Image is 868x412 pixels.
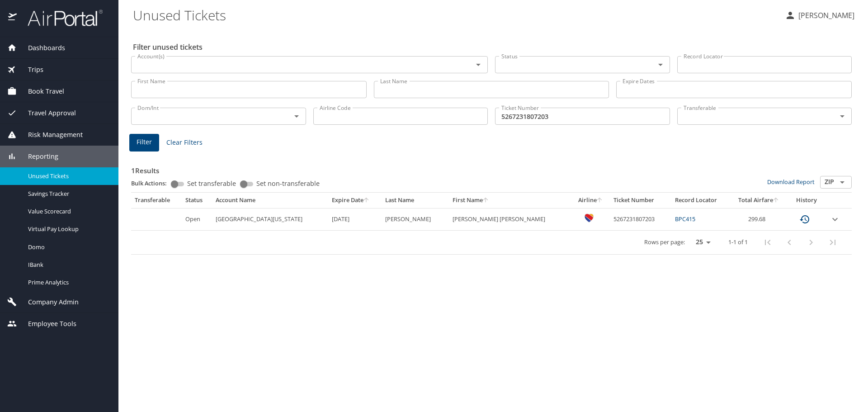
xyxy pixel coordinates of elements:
[17,108,76,118] span: Travel Approval
[212,193,328,208] th: Account Name
[328,193,382,208] th: Expire Date
[28,260,108,269] span: IBank
[644,239,685,245] p: Rows per page:
[781,7,858,24] button: [PERSON_NAME]
[675,215,695,223] a: BPC415
[28,172,108,180] span: Unused Tickets
[28,243,108,251] span: Domo
[28,278,108,287] span: Prime Analytics
[135,196,178,204] div: Transferable
[187,180,236,187] span: Set transferable
[449,208,572,230] td: [PERSON_NAME] [PERSON_NAME]
[689,236,714,249] select: rows per page
[17,297,79,307] span: Company Admin
[382,193,448,208] th: Last Name
[17,43,65,53] span: Dashboards
[382,208,448,230] td: [PERSON_NAME]
[472,58,485,71] button: Open
[182,193,212,208] th: Status
[129,134,159,152] button: Filter
[830,214,840,225] button: expand row
[767,178,815,186] a: Download Report
[328,208,382,230] td: [DATE]
[585,213,594,223] img: Southwest Airlines
[133,40,854,54] h2: Filter unused tickets
[182,208,212,230] td: Open
[28,207,108,216] span: Value Scorecard
[654,58,667,71] button: Open
[610,193,671,208] th: Ticket Number
[131,193,852,255] table: custom pagination table
[256,180,320,187] span: Set non-transferable
[166,137,203,148] span: Clear Filters
[137,137,152,148] span: Filter
[17,152,58,161] span: Reporting
[449,193,572,208] th: First Name
[18,9,103,27] img: airportal-logo.png
[131,179,174,187] p: Bulk Actions:
[728,239,748,245] p: 1-1 of 1
[610,208,671,230] td: 5267231807203
[730,193,788,208] th: Total Airfare
[17,86,64,96] span: Book Travel
[17,319,76,329] span: Employee Tools
[597,198,603,204] button: sort
[131,160,852,176] h3: 1 Results
[836,110,849,123] button: Open
[290,110,303,123] button: Open
[28,225,108,233] span: Virtual Pay Lookup
[788,193,826,208] th: History
[163,134,206,151] button: Clear Filters
[730,208,788,230] td: 299.68
[483,198,489,204] button: sort
[133,1,778,29] h1: Unused Tickets
[836,176,849,189] button: Open
[796,10,854,21] p: [PERSON_NAME]
[17,65,43,75] span: Trips
[8,9,18,27] img: icon-airportal.png
[17,130,83,140] span: Risk Management
[28,189,108,198] span: Savings Tracker
[773,198,779,204] button: sort
[363,198,370,204] button: sort
[571,193,609,208] th: Airline
[671,193,730,208] th: Record Locator
[212,208,328,230] td: [GEOGRAPHIC_DATA][US_STATE]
